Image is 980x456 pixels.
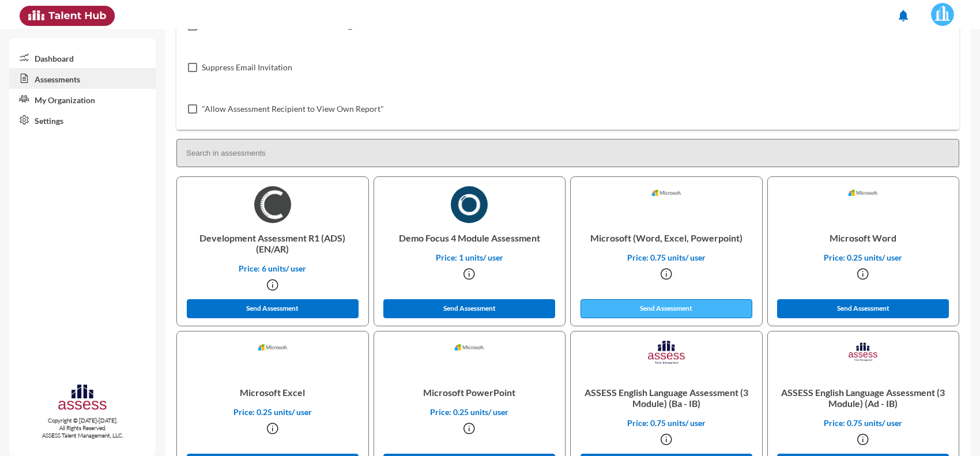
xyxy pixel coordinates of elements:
[896,9,910,22] mat-icon: notifications
[57,383,108,414] img: assesscompany-logo.png
[777,418,950,428] p: Price: 0.75 units/ user
[186,223,359,263] p: Development Assessment R1 (ADS) (EN/AR)
[580,223,753,253] p: Microsoft (Word, Excel, Powerpoint)
[581,299,752,318] button: Send Assessment
[580,253,753,262] p: Price: 0.75 units/ user
[777,253,950,262] p: Price: 0.25 units/ user
[580,378,753,418] p: ASSESS English Language Assessment (3 Module) (Ba - IB)
[202,102,384,116] span: "Allow Assessment Recipient to View Own Report"
[9,68,156,89] a: Assessments
[383,253,556,262] p: Price: 1 units/ user
[176,139,959,167] input: Search in assessments
[186,378,359,407] p: Microsoft Excel
[186,407,359,417] p: Price: 0.25 units/ user
[777,299,949,318] button: Send Assessment
[9,47,156,68] a: Dashboard
[187,299,359,318] button: Send Assessment
[580,418,753,428] p: Price: 0.75 units/ user
[383,299,555,318] button: Send Assessment
[186,263,359,273] p: Price: 6 units/ user
[383,378,556,407] p: Microsoft PowerPoint
[9,110,156,130] a: Settings
[9,89,156,110] a: My Organization
[777,223,950,253] p: Microsoft Word
[777,378,950,418] p: ASSESS English Language Assessment (3 Module) (Ad - IB)
[383,223,556,253] p: Demo Focus 4 Module Assessment
[383,407,556,417] p: Price: 0.25 units/ user
[9,417,156,439] p: Copyright © [DATE]-[DATE]. All Rights Reserved. ASSESS Talent Management, LLC.
[202,61,292,74] span: Suppress Email Invitation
